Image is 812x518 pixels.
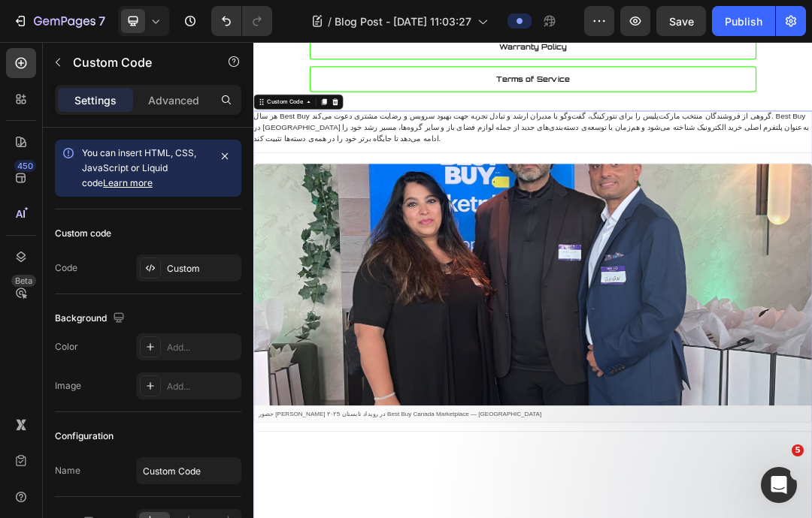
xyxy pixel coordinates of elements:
div: Background [55,309,128,329]
span: 5 [792,444,804,456]
div: Beta [11,275,36,287]
span: Blog Post - [DATE] 11:03:27 [335,14,471,29]
button: 7 [6,6,112,36]
span: Save [669,15,694,28]
iframe: Intercom live chat [761,467,797,503]
div: Image [55,379,81,393]
div: Configuration [55,429,114,443]
div: Name [55,464,80,477]
p: Custom Code [73,53,201,71]
div: Color [55,340,78,354]
div: 450 [14,160,36,172]
button: Publish [712,6,775,36]
a: Learn more [103,177,153,188]
div: Custom [167,262,238,276]
a: Open Terms of Service [90,39,812,81]
span: You can insert HTML, CSS, JavaScript or Liquid code [82,147,196,188]
div: Add... [167,341,238,354]
p: Settings [74,92,117,108]
div: Add... [167,380,238,393]
button: Save [656,6,706,36]
span: / [328,14,332,29]
div: Undo/Redo [211,6,272,36]
div: Code [55,261,77,275]
div: Publish [725,14,762,29]
p: Advanced [148,92,199,108]
iframe: Design area [253,42,812,518]
div: Custom Code [19,90,83,104]
div: Custom code [55,227,111,240]
p: 7 [98,12,105,30]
